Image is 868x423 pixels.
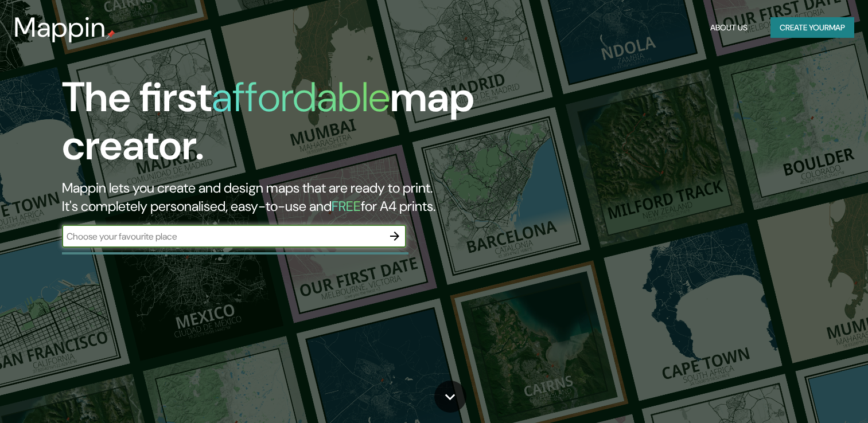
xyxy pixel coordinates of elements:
h1: The first map creator. [62,73,496,179]
button: Create yourmap [770,17,854,38]
input: Choose your favourite place [62,230,383,243]
h2: Mappin lets you create and design maps that are ready to print. It's completely personalised, eas... [62,179,496,216]
h5: FREE [332,197,361,215]
h3: Mappin [14,11,106,44]
h1: affordable [212,70,390,124]
button: About Us [706,17,752,38]
img: mappin-pin [106,30,115,39]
